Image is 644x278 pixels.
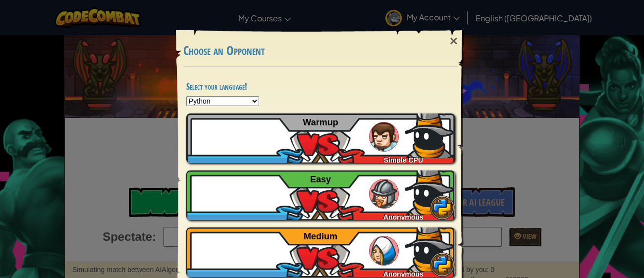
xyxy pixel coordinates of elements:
[442,27,465,56] div: ×
[310,174,331,184] span: Easy
[183,44,458,57] h3: Choose an Opponent
[369,122,399,152] img: humans_ladder_tutorial.png
[405,222,455,272] img: EHwRAAAAAAZJREFUAwBWjRJoinQqegAAAABJRU5ErkJggg==
[186,170,455,220] a: Anonymous
[383,270,424,278] span: Anonymous
[186,113,455,163] a: Simple CPU
[383,213,424,221] span: Anonymous
[405,166,455,215] img: EHwRAAAAAAZJREFUAwBWjRJoinQqegAAAABJRU5ErkJggg==
[303,117,338,127] span: Warmup
[186,227,455,277] a: Anonymous
[369,179,399,209] img: humans_ladder_easy.png
[186,82,455,91] h4: Select your language!
[369,236,399,266] img: humans_ladder_medium.png
[384,156,423,164] span: Simple CPU
[304,231,337,241] span: Medium
[405,109,455,158] img: EHwRAAAAAAZJREFUAwBWjRJoinQqegAAAABJRU5ErkJggg==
